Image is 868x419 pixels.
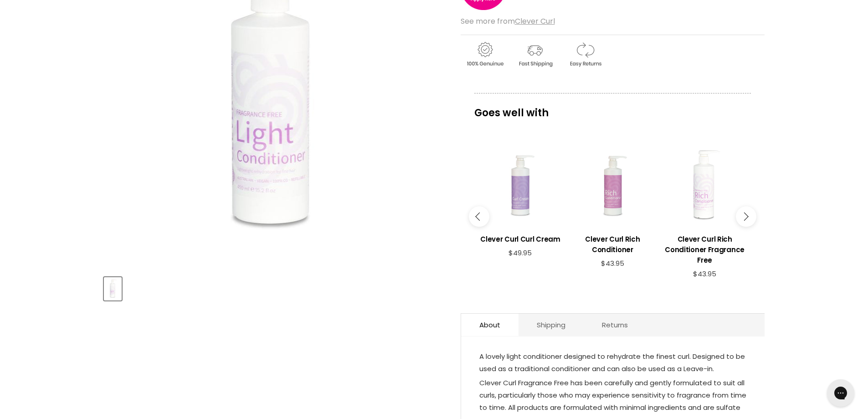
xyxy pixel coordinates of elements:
[571,227,654,259] a: View product:Clever Curl Rich Conditioner
[461,16,555,26] span: See more from
[601,259,624,268] span: $43.95
[663,227,746,270] a: View product:Clever Curl Rich Conditioner Fragrance Free
[461,41,509,68] img: genuine.gif
[479,234,562,244] h3: Clever Curl Curl Cream
[515,16,555,26] a: Clever Curl
[479,227,562,249] a: View product:Clever Curl Curl Cream
[519,314,584,336] a: Shipping
[571,234,654,255] h3: Clever Curl Rich Conditioner
[474,93,751,123] p: Goes well with
[511,41,559,68] img: shipping.gif
[663,234,746,265] h3: Clever Curl Rich Conditioner Fragrance Free
[461,314,519,336] a: About
[561,41,609,68] img: returns.gif
[584,314,646,336] a: Returns
[103,274,446,300] div: Product thumbnails
[105,278,121,300] img: Clever Curl Light Conditioner Fragrance Free
[822,376,859,410] iframe: Gorgias live chat messenger
[104,277,122,300] button: Clever Curl Light Conditioner Fragrance Free
[479,350,746,377] p: A lovely light conditioner designed to rehydrate the finest curl. Designed to be used as a tradit...
[693,269,716,279] span: $43.95
[508,248,532,258] span: $49.95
